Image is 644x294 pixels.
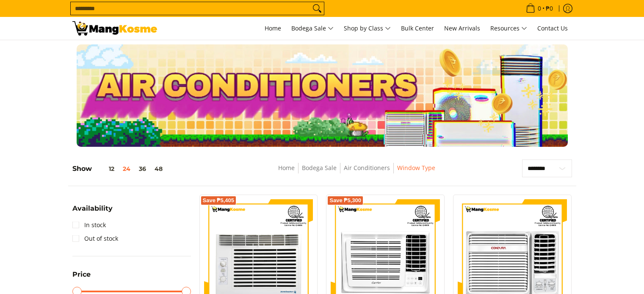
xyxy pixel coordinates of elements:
[72,165,167,173] h5: Show
[72,205,113,212] span: Availability
[340,17,395,40] a: Shop by Class
[203,198,235,203] span: Save ₱5,405
[72,232,118,245] a: Out of stock
[291,23,334,34] span: Bodega Sale
[440,17,484,40] a: New Arrivals
[490,23,527,34] span: Resources
[523,4,556,13] span: •
[444,24,480,32] span: New Arrivals
[536,5,542,11] span: 0
[119,165,135,172] button: 24
[72,205,113,218] summary: Open
[397,163,435,173] span: Window Type
[401,24,434,32] span: Bulk Center
[344,164,390,172] a: Air Conditioners
[265,24,281,32] span: Home
[537,24,568,32] span: Contact Us
[544,5,554,11] span: ₱0
[302,164,337,172] a: Bodega Sale
[397,17,438,40] a: Bulk Center
[344,23,391,34] span: Shop by Class
[72,218,106,232] a: In stock
[72,271,91,284] summary: Open
[92,165,119,172] button: 12
[287,17,338,40] a: Bodega Sale
[135,165,150,172] button: 36
[486,17,531,40] a: Resources
[72,21,157,36] img: Bodega Sale Aircon l Mang Kosme: Home Appliances Warehouse Sale Window Type
[166,17,572,40] nav: Main Menu
[220,163,493,182] nav: Breadcrumbs
[278,164,295,172] a: Home
[260,17,285,40] a: Home
[150,165,167,172] button: 48
[533,17,572,40] a: Contact Us
[310,2,324,15] button: Search
[329,198,361,203] span: Save ₱5,300
[72,271,91,278] span: Price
